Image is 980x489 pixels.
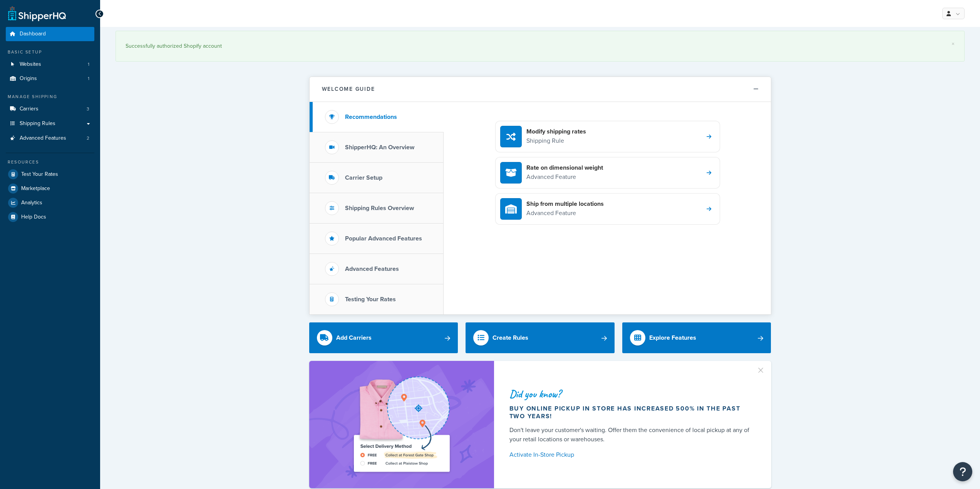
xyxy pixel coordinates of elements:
div: Don't leave your customer's waiting. Offer them the convenience of local pickup at any of your re... [509,426,753,444]
a: Help Docs [6,210,94,224]
li: Carriers [6,102,94,116]
div: Buy online pickup in store has increased 500% in the past two years! [509,405,753,420]
a: Origins1 [6,72,94,86]
h4: Rate on dimensional weight [526,164,603,172]
span: Help Docs [21,214,46,220]
span: Carriers [20,106,39,112]
a: Dashboard [6,27,94,41]
h3: Shipping Rules Overview [345,205,414,212]
span: Shipping Rules [20,120,55,127]
a: Activate In-Store Pickup [509,449,753,460]
span: Dashboard [20,31,46,37]
li: Websites [6,57,94,72]
div: Resources [6,159,94,165]
button: Open Resource Center [953,462,972,481]
span: 1 [88,75,89,82]
span: Advanced Features [20,135,66,142]
span: Marketplace [21,185,50,192]
a: Advanced Features2 [6,131,94,145]
span: 2 [87,135,89,142]
h2: Welcome Guide [322,86,375,92]
div: Manage Shipping [6,93,94,100]
a: Carriers3 [6,102,94,116]
a: Test Your Rates [6,167,94,181]
div: Explore Features [649,332,696,343]
div: Create Rules [493,332,528,343]
div: Basic Setup [6,49,94,55]
h3: ShipperHQ: An Overview [345,144,414,151]
a: Analytics [6,196,94,210]
a: Marketplace [6,182,94,195]
h3: Recommendations [345,113,397,120]
img: ad-shirt-map-b0359fc47e01cab431d101c4b569394f6a03f54285957d908178d52f29eb9668.png [332,372,471,477]
a: Explore Features [622,322,771,353]
h3: Popular Advanced Features [345,235,422,242]
div: Successfully authorized Shopify account [126,41,955,52]
p: Advanced Feature [526,208,604,218]
div: Add Carriers [336,332,372,343]
a: Websites1 [6,57,94,72]
li: Advanced Features [6,131,94,145]
span: 3 [87,106,89,112]
p: Shipping Rule [526,136,586,146]
span: Analytics [21,200,42,206]
a: × [952,41,955,47]
a: Create Rules [466,322,615,353]
li: Origins [6,72,94,86]
h4: Ship from multiple locations [526,200,604,208]
a: Add Carriers [309,322,458,353]
div: Did you know? [509,389,753,399]
span: 1 [88,61,89,68]
h3: Carrier Setup [345,174,382,181]
h4: Modify shipping rates [526,127,586,136]
button: Welcome Guide [310,77,771,102]
h3: Testing Your Rates [345,296,396,303]
span: Websites [20,61,41,68]
span: Origins [20,75,37,82]
p: Advanced Feature [526,172,603,182]
h3: Advanced Features [345,265,399,272]
span: Test Your Rates [21,171,58,178]
a: Shipping Rules [6,117,94,131]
